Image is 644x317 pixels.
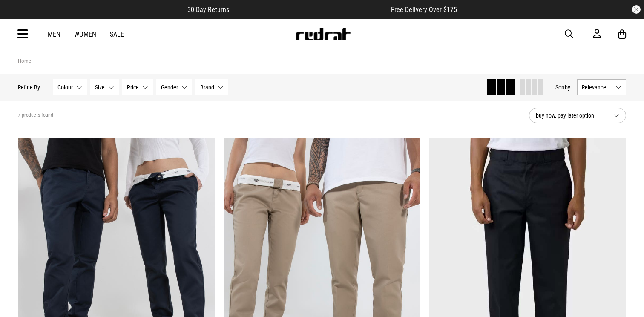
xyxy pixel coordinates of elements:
p: Refine By [18,84,40,91]
a: Sale [110,30,124,38]
img: Redrat logo [295,28,351,40]
span: Gender [161,84,178,91]
a: Men [48,30,60,38]
button: Price [122,79,153,95]
span: Size [95,84,105,91]
span: Brand [200,84,214,91]
button: buy now, pay later option [529,108,626,123]
iframe: Customer reviews powered by Trustpilot [246,5,374,14]
span: 7 products found [18,112,53,119]
button: Sortby [555,82,570,92]
span: Price [127,84,139,91]
span: Free Delivery Over $175 [391,6,457,14]
button: Size [90,79,119,95]
button: Colour [53,79,87,95]
button: Gender [156,79,192,95]
a: Women [74,30,96,38]
span: Colour [57,84,73,91]
a: Home [18,58,31,64]
button: Relevance [577,79,626,95]
span: by [565,84,570,91]
span: Relevance [582,84,612,91]
span: buy now, pay later option [536,110,607,121]
button: Brand [195,79,228,95]
span: 30 Day Returns [187,6,229,14]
